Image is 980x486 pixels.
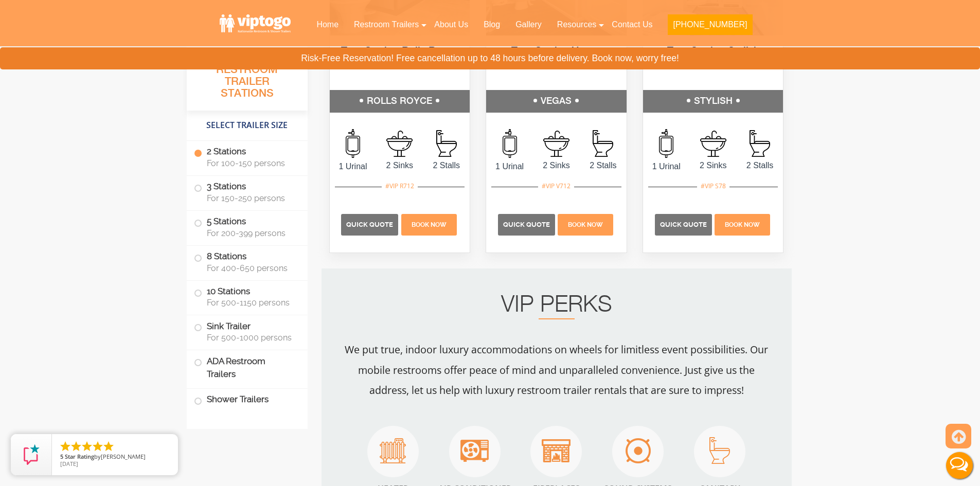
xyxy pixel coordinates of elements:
[643,90,783,113] h5: STYLISH
[503,129,517,158] img: an icon of urinal
[697,179,729,193] div: #VIP S78
[341,220,400,228] a: Quick Quote
[426,13,476,36] a: About Us
[342,295,771,319] h2: VIP PERKS
[194,389,300,411] label: Shower Trailers
[498,220,557,228] a: Quick Quote
[81,440,93,453] li: 
[643,160,690,173] span: 1 Urinal
[660,221,707,228] span: Quick Quote
[92,440,104,453] li: 
[207,158,295,168] span: For 100-150 persons
[207,228,295,238] span: For 200-399 persons
[194,176,300,208] label: 3 Stations
[542,439,571,462] img: an icon of Air Fire Place
[714,220,772,228] a: Book Now
[503,221,550,228] span: Quick Quote
[750,130,770,157] img: an icon of stall
[655,220,714,228] a: Quick Quote
[436,130,457,157] img: an icon of stall
[207,298,295,308] span: For 500-1150 persons
[342,339,771,400] p: We put true, indoor luxury accommodations on wheels for limitless event possibilities. Our mobile...
[400,220,458,228] a: Book Now
[580,159,627,172] span: 2 Stalls
[486,160,533,173] span: 1 Urinal
[194,211,300,243] label: 5 Stations
[101,453,146,460] span: [PERSON_NAME]
[346,13,426,36] a: Restroom Trailers
[423,159,470,172] span: 2 Stalls
[533,159,580,172] span: 2 Sinks
[549,13,604,36] a: Resources
[386,131,413,157] img: an icon of sink
[412,221,447,228] span: Book Now
[21,444,42,465] img: Review Rating
[346,221,393,228] span: Quick Quote
[60,460,78,467] span: [DATE]
[668,14,752,35] button: [PHONE_NUMBER]
[593,130,613,157] img: an icon of stall
[380,438,406,463] img: an icon of Heater
[508,13,549,36] a: Gallery
[538,179,574,193] div: #VIP V712
[194,141,300,173] label: 2 Stations
[187,49,308,111] h3: All Portable Restroom Trailer Stations
[660,13,760,41] a: [PHONE_NUMBER]
[700,131,726,157] img: an icon of sink
[194,281,300,313] label: 10 Stations
[60,453,63,460] span: 5
[690,159,737,172] span: 2 Sinks
[626,438,651,463] img: an icon of Air Sound System
[486,90,627,113] h5: VEGAS
[207,263,295,273] span: For 400-650 persons
[65,453,94,460] span: Star Rating
[604,13,660,36] a: Contact Us
[382,179,418,193] div: #VIP R712
[543,131,569,157] img: an icon of sink
[346,129,360,158] img: an icon of urinal
[194,246,300,278] label: 8 Stations
[59,440,72,453] li: 
[476,13,508,36] a: Blog
[330,160,377,173] span: 1 Urinal
[187,116,308,135] h4: Select Trailer Size
[194,350,300,385] label: ADA Restroom Trailers
[557,220,615,228] a: Book Now
[376,159,423,172] span: 2 Sinks
[330,90,470,113] h5: ROLLS ROYCE
[207,193,295,203] span: For 150-250 persons
[568,221,603,228] span: Book Now
[194,315,300,347] label: Sink Trailer
[939,445,980,486] button: Live Chat
[725,221,760,228] span: Book Now
[70,440,82,453] li: 
[102,440,115,453] li: 
[659,129,673,158] img: an icon of urinal
[207,333,295,343] span: For 500-1000 persons
[309,13,346,36] a: Home
[737,159,783,172] span: 2 Stalls
[460,440,489,462] img: an icon of Air Conditioner
[60,454,170,461] span: by
[709,437,730,464] img: an icon of Air Sanitar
